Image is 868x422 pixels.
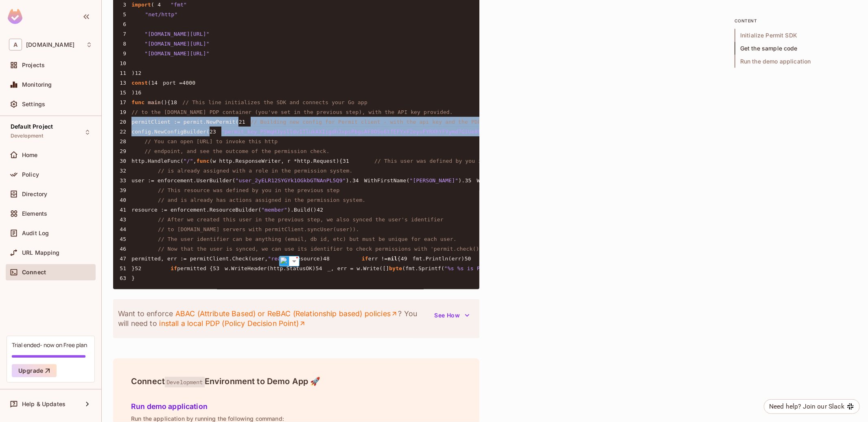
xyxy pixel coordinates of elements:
span: 22 [120,128,131,136]
span: ). [458,177,465,184]
span: ). [346,177,352,184]
span: byte [389,265,402,271]
span: 16 [135,89,146,97]
span: 40 [120,196,131,204]
span: 4 [154,1,166,9]
span: , [193,158,197,164]
span: "member" [261,207,287,213]
span: WithLastName( [477,177,519,184]
span: 17 [120,98,131,107]
span: // and is already has actions assigned in the permission system. [158,197,366,203]
span: { [167,99,171,105]
div: Need help? Join our Slack [769,402,844,411]
span: Help & Updates [22,401,66,407]
span: Get the sample code [735,42,857,55]
span: ( [151,2,154,8]
span: 28 [120,138,131,146]
span: Development [11,133,44,139]
span: 52 [135,265,146,273]
span: nil [388,256,398,262]
span: "[DOMAIN_NAME][URL]" [144,50,210,57]
span: // The user identifier can be anything (email, db id, etc) but must be unique for each user. [158,236,457,242]
span: 47 [120,255,131,263]
span: 29 [120,147,131,155]
span: { [339,158,343,164]
span: 14 [151,79,163,87]
span: // to the [DOMAIN_NAME] PDP container (you've set in the previous step), with the API key provided. [131,109,453,115]
span: Audit Log [22,230,49,236]
span: 51 [120,265,131,273]
span: Run the demo application [735,55,857,68]
p: Want to enforce ? You will need to [118,309,430,328]
span: Policy [22,171,39,178]
span: permitted { [177,265,213,271]
span: // This user was defined by you in the previous step and [374,158,556,164]
p: Run the application by running the following command: [131,415,461,422]
span: 33 [120,177,131,185]
span: "fmt" [171,2,187,8]
span: 30 [120,157,131,165]
span: 5 [120,11,131,19]
span: 18 [171,98,182,107]
span: 10 [120,59,131,68]
button: See How [430,309,474,322]
span: 23 [210,128,221,136]
span: http.HandleFunc( [131,158,184,164]
span: 42 [317,206,328,214]
a: ABAC (Attribute Based) or ReBAC (Relationship based) policies [175,309,398,319]
span: Workspace: ahamove.com [26,42,74,48]
span: import [131,2,151,8]
span: Projects [22,62,45,68]
span: { [398,256,401,262]
span: port = [163,80,182,86]
span: 6 [120,20,131,28]
span: Development [165,377,205,387]
span: "[DOMAIN_NAME][URL]" [144,41,210,47]
span: 53 [213,265,225,273]
span: Default Project [11,123,53,130]
span: 4000 [182,80,195,86]
span: "permit_key_PSWqHJyslldv1TlukAXIigdhJxpsPbgsAF8OSo6tfEFYxF2eyuFYRXhYFVymd7GiUe8tMHTnvVmnugsjAfxL88" [221,129,543,135]
span: 63 [120,274,131,282]
span: 41 [120,206,131,214]
span: 48 [323,255,335,263]
span: 44 [120,225,131,234]
div: Trial ended- now on Free plan [12,341,87,349]
span: 35 [465,177,477,185]
span: 11 [120,69,131,77]
span: "/" [184,158,193,164]
span: () [161,99,167,105]
span: "user_2yELR12SYGYk1OGkbGTNAnPL5Q9" [236,177,346,184]
span: 50 [464,255,476,263]
span: ( [148,80,151,86]
span: // is already assigned with a role in the permission system. [158,168,353,174]
span: 8 [120,40,131,48]
span: // You can open [URL] to invoke this http [144,138,278,144]
span: 12 [135,69,146,77]
span: 21 [238,118,250,126]
span: main [148,99,161,105]
span: URL Mapping [22,249,60,256]
span: 20 [120,118,131,126]
span: Settings [22,101,45,107]
a: install a local PDP (Policy Decision Point) [159,319,306,328]
span: // endpoint, and see the outcome of the permission check. [144,148,330,154]
span: "net/http" [145,11,178,17]
span: WithFirstName( [364,177,410,184]
span: Connect [22,269,46,276]
span: permitted, err := permitClient.Check(user, [131,256,268,262]
h4: Connect Environment to Demo App 🚀 [131,376,461,386]
span: // This line initializes the SDK and connects your Go app [182,99,367,105]
span: // After we created this user in the previous step, we also synced the user's identifier [158,216,444,223]
span: 46 [120,245,131,253]
span: const [131,80,148,86]
span: 13 [120,79,131,87]
span: if [171,265,177,271]
span: // to [DOMAIN_NAME] servers with permitClient.syncUser(user)). [158,226,359,232]
span: (w http.ResponseWriter, r *http.Request) [210,158,339,164]
span: // Building new config for Permit client - with the api key and the PDP url [251,119,494,125]
h5: Run demo application [131,402,461,411]
span: Initialize Permit SDK [735,28,857,42]
span: "%s %s is PERMITTED to %s %s!" [444,265,542,271]
span: 45 [120,235,131,243]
